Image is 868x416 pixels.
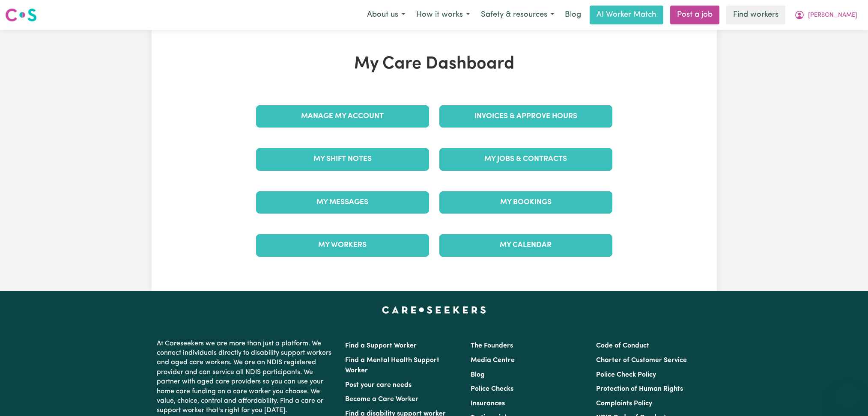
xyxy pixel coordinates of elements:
a: Insurances [471,400,505,407]
a: Media Centre [471,357,515,364]
a: Manage My Account [256,105,429,128]
a: My Workers [256,234,429,256]
a: My Bookings [439,191,612,214]
a: Police Check Policy [596,371,656,378]
button: My Account [789,6,863,24]
button: How it works [411,6,475,24]
a: Post your care needs [345,382,412,389]
button: About us [361,6,411,24]
iframe: Button to launch messaging window [834,382,861,409]
a: Become a Care Worker [345,396,418,403]
a: Complaints Policy [596,400,652,407]
a: Charter of Customer Service [596,357,687,364]
a: Careseekers logo [5,5,37,25]
a: Find a Support Worker [345,342,417,349]
img: Careseekers logo [5,7,37,23]
a: Invoices & Approve Hours [439,105,612,128]
a: Careseekers home page [382,306,486,313]
a: Protection of Human Rights [596,386,683,392]
a: Blog [560,6,586,24]
a: Code of Conduct [596,342,649,349]
button: Safety & resources [475,6,560,24]
a: My Jobs & Contracts [439,148,612,170]
a: Post a job [670,6,719,24]
span: [PERSON_NAME] [808,11,857,20]
a: Blog [471,371,485,378]
a: Find a Mental Health Support Worker [345,357,439,374]
a: My Shift Notes [256,148,429,170]
a: The Founders [471,342,513,349]
a: Police Checks [471,386,513,392]
a: My Calendar [439,234,612,256]
a: My Messages [256,191,429,214]
a: AI Worker Match [590,6,663,24]
a: Find workers [726,6,785,24]
h1: My Care Dashboard [251,54,617,74]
